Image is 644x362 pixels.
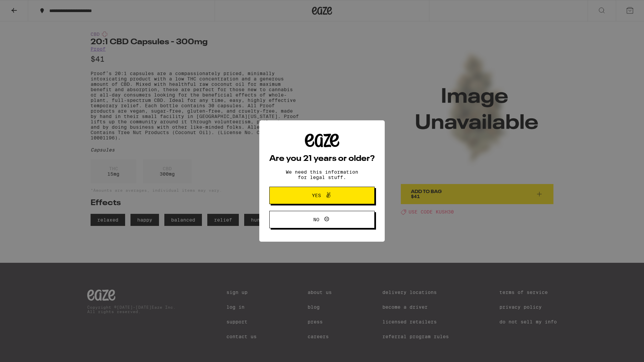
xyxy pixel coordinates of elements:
p: We need this information for legal stuff. [280,169,364,180]
button: Yes [269,187,375,204]
span: No [313,217,319,222]
button: No [269,211,375,228]
iframe: Opens a widget where you can find more information [602,342,637,359]
h2: Are you 21 years or older? [269,155,375,163]
span: Yes [312,193,321,198]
